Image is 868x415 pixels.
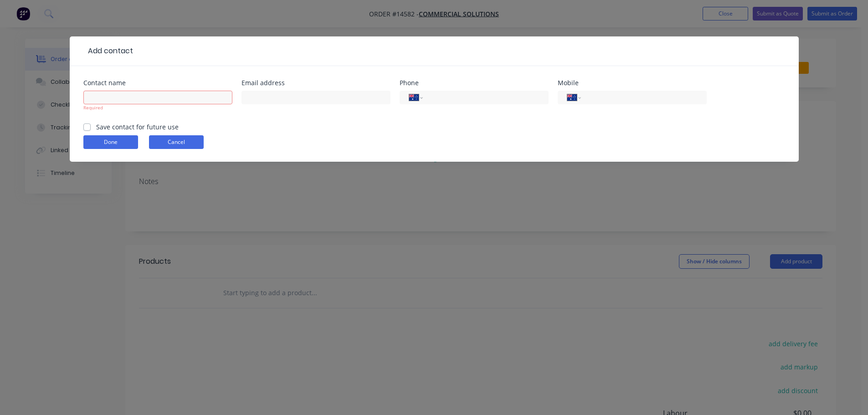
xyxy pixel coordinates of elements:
div: Phone [400,80,549,86]
div: Required [83,104,232,111]
button: Done [83,135,138,149]
button: Cancel [149,135,204,149]
div: Email address [241,80,390,86]
div: Contact name [83,80,232,86]
div: Add contact [83,46,133,56]
label: Save contact for future use [96,122,179,132]
div: Mobile [558,80,707,86]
